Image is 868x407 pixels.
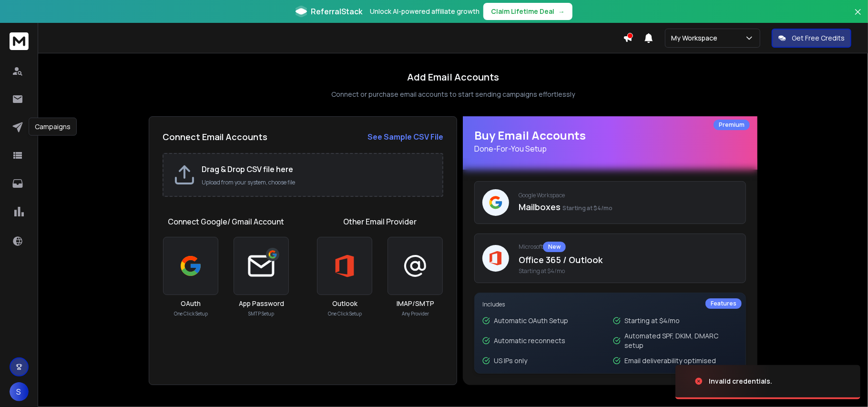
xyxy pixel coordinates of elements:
[494,336,565,346] p: Automatic reconnects
[168,216,284,227] h1: Connect Google/ Gmail Account
[163,130,267,143] h2: Connect Email Accounts
[482,301,738,308] p: Includes
[474,143,746,154] p: Done-For-You Setup
[397,299,434,308] h3: IMAP/SMTP
[202,163,433,175] h2: Drag & Drop CSV file here
[10,382,29,401] button: S
[474,128,746,154] h1: Buy Email Accounts
[624,331,738,350] p: Automated SPF, DKIM, DMARC setup
[543,242,566,252] div: New
[709,376,772,386] div: Invalid credentials.
[671,33,721,43] p: My Workspace
[558,7,565,16] span: →
[675,356,771,407] img: image
[29,118,77,136] div: Campaigns
[332,299,357,308] h3: Outlook
[402,310,429,317] p: Any Provider
[181,299,201,308] h3: OAuth
[202,179,433,186] p: Upload from your system, choose file
[624,356,716,366] p: Email deliverability optimised
[368,132,443,142] strong: See Sample CSV File
[519,192,738,199] p: Google Workspace
[562,204,613,212] span: Starting at $4/mo
[519,267,738,275] span: Starting at $4/mo
[494,316,568,326] p: Automatic OAuth Setup
[311,6,362,17] span: ReferralStack
[368,131,443,142] a: See Sample CSV File
[370,7,480,16] p: Unlock AI-powered affiliate growth
[331,90,575,99] p: Connect or purchase email accounts to start sending campaigns effortlessly
[328,310,362,317] p: One Click Setup
[705,298,742,309] div: Features
[519,253,738,266] p: Office 365 / Outlook
[174,310,208,317] p: One Click Setup
[248,310,274,317] p: SMTP Setup
[407,71,499,84] h1: Add Email Accounts
[239,299,284,308] h3: App Password
[772,29,851,48] button: Get Free Credits
[624,316,680,326] p: Starting at $4/mo
[852,6,864,29] button: Close banner
[519,242,738,252] p: Microsoft
[483,3,572,20] button: Claim Lifetime Deal→
[343,216,417,227] h1: Other Email Provider
[519,200,738,214] p: Mailboxes
[494,356,527,366] p: US IPs only
[714,120,750,130] div: Premium
[792,33,845,43] p: Get Free Credits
